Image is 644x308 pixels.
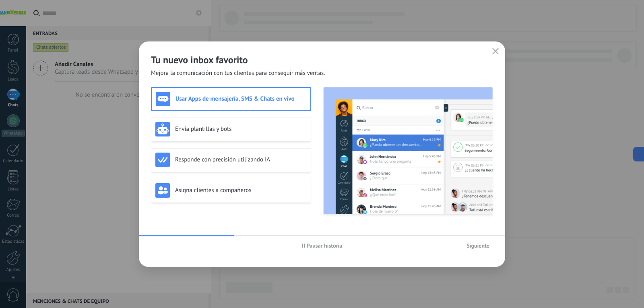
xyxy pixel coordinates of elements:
[175,125,307,133] h3: Envía plantillas y bots
[151,69,325,77] span: Mejora la comunicación con tus clientes para conseguir más ventas.
[298,240,346,252] button: Pausar historia
[175,156,307,163] h3: Responde con precisión utilizando IA
[466,243,489,248] span: Siguiente
[175,186,307,194] h3: Asigna clientes a compañeros
[151,54,493,66] h2: Tu nuevo inbox favorito
[463,240,493,252] button: Siguiente
[307,243,343,248] span: Pausar historia
[175,95,306,103] h3: Usar Apps de mensajería, SMS & Chats en vivo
